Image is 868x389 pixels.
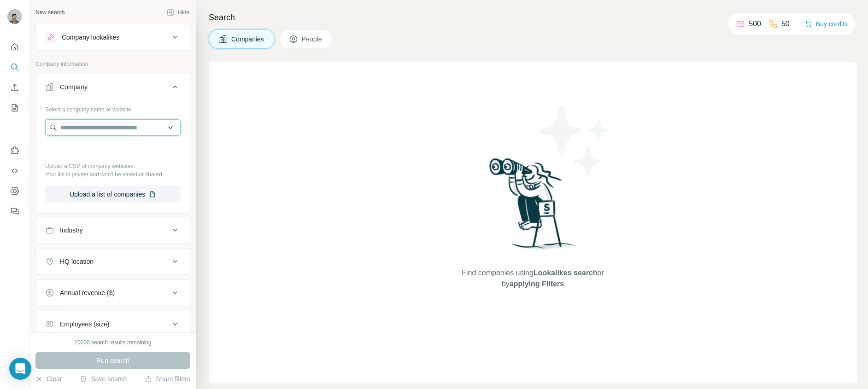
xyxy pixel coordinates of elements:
button: Employees (size) [36,313,190,335]
button: Industry [36,219,190,241]
button: Enrich CSV [7,79,22,96]
button: Buy credits [805,17,848,30]
div: 10000 search results remaining [74,338,151,347]
p: Your list is private and won't be saved or shared. [45,170,181,179]
button: Use Surfe API [7,163,22,179]
div: Open Intercom Messenger [9,358,31,380]
span: Lookalikes search [534,269,598,277]
p: Upload a CSV of company websites. [45,162,181,170]
button: Save search [80,374,127,383]
img: Surfe Illustration - Stars [533,99,616,181]
div: Industry [60,226,83,235]
div: Select a company name or website [45,102,181,114]
div: Annual revenue ($) [60,288,115,297]
img: Surfe Illustration - Woman searching with binoculars [485,156,581,258]
h4: Search [209,11,857,24]
span: Companies [231,35,265,44]
div: Employees (size) [60,319,109,329]
button: Hide [160,6,196,19]
p: 500 [749,18,761,29]
div: HQ location [60,257,94,266]
button: Company [36,76,190,102]
button: Dashboard [7,183,22,199]
div: Company [60,82,88,92]
button: Quick start [7,39,22,55]
div: Company lookalikes [62,33,119,42]
button: Search [7,59,22,75]
button: Share filters [145,374,190,383]
span: People [302,35,323,44]
p: Company information [35,60,190,68]
button: Annual revenue ($) [36,282,190,304]
button: Upload a list of companies [45,186,181,203]
button: Use Surfe on LinkedIn [7,142,22,159]
button: Company lookalikes [36,26,190,48]
button: Clear [35,374,62,383]
button: Feedback [7,203,22,220]
div: New search [35,8,65,17]
span: applying Filters [510,280,564,288]
p: 50 [781,18,790,29]
button: HQ location [36,250,190,273]
button: My lists [7,99,22,116]
span: Find companies using or by [459,267,606,290]
img: Avatar [7,9,22,24]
